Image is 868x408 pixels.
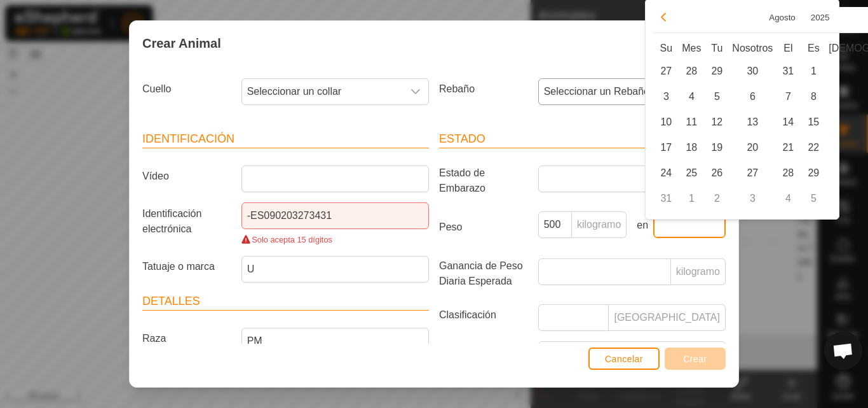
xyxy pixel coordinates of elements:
[801,59,826,84] td: 1
[801,135,826,160] td: 22
[142,261,215,272] font: Tatuaje o marca
[439,167,485,193] font: Estado de Embarazo
[806,10,835,25] button: Elija el año
[747,66,758,76] font: 30
[782,116,794,127] font: 14
[729,135,775,160] td: 20
[439,132,485,145] font: Estado
[801,160,826,186] td: 29
[775,84,801,109] td: 7
[614,312,720,323] font: [GEOGRAPHIC_DATA]
[824,332,862,370] a: Chat abierto
[775,109,801,135] td: 14
[686,116,697,127] font: 11
[142,132,234,145] font: Identificación
[142,36,221,50] font: Crear Animal
[729,186,775,211] td: 3
[775,59,801,84] td: 31
[660,142,672,153] font: 17
[679,160,704,186] td: 25
[764,10,801,25] button: Elija mes
[439,83,475,94] font: Rebaño
[729,109,775,135] td: 13
[539,79,700,104] span: 1
[775,160,801,186] td: 28
[775,135,801,160] td: 21
[801,84,826,109] td: 8
[808,167,819,178] font: 29
[783,43,792,53] font: El
[242,79,403,104] span: 1720217016
[732,43,773,53] font: Nosotros
[808,43,820,53] font: Es
[142,333,166,344] font: Raza
[660,66,672,76] font: 27
[679,186,704,211] td: 1
[660,167,672,178] font: 24
[714,91,720,102] font: 5
[785,91,791,102] font: 7
[686,167,697,178] font: 25
[704,186,729,211] td: 2
[704,135,729,160] td: 19
[711,142,722,153] font: 19
[665,348,726,370] button: Crear
[653,160,679,186] td: 24
[729,84,775,109] td: 6
[769,13,796,22] font: Agosto
[682,43,701,53] font: Mes
[808,142,819,153] font: 22
[711,167,722,178] font: 26
[142,208,201,234] font: Identificación electrónica
[686,142,697,153] font: 18
[663,91,669,102] font: 3
[679,84,704,109] td: 4
[653,135,679,160] td: 17
[252,235,332,244] font: Solo acepta 15 dígitos
[801,109,826,135] td: 15
[689,91,695,102] font: 4
[775,186,801,211] td: 4
[811,13,830,22] font: 2025
[704,160,729,186] td: 26
[676,266,720,277] font: kilogramo
[782,167,794,178] font: 28
[653,84,679,109] td: 3
[683,354,707,364] font: Crear
[439,309,496,320] font: Clasificación
[653,186,679,211] td: 31
[142,171,169,181] font: Vídeo
[704,84,729,109] td: 5
[686,66,697,76] font: 28
[653,7,674,27] button: Mes anterior
[808,116,819,127] font: 15
[811,66,817,76] font: 1
[653,59,679,84] td: 27
[660,116,672,127] font: 10
[660,43,673,53] font: Su
[782,142,794,153] font: 21
[247,86,342,97] font: Seleccionar un collar
[747,167,758,178] font: 27
[637,220,648,230] font: en
[142,295,200,307] font: Detalles
[747,142,758,153] font: 20
[679,135,704,160] td: 18
[801,186,826,211] td: 5
[577,219,621,230] font: kilogramo
[679,109,704,135] td: 11
[782,66,794,76] font: 31
[729,59,775,84] td: 30
[750,91,756,102] font: 6
[653,109,679,135] td: 10
[704,109,729,135] td: 12
[142,83,171,94] font: Cuello
[605,354,643,364] font: Cancelar
[704,59,729,84] td: 29
[811,91,817,102] font: 8
[711,116,722,127] font: 12
[729,160,775,186] td: 27
[439,222,462,232] font: Peso
[679,59,704,84] td: 28
[544,86,649,97] font: Seleccionar un Rebaño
